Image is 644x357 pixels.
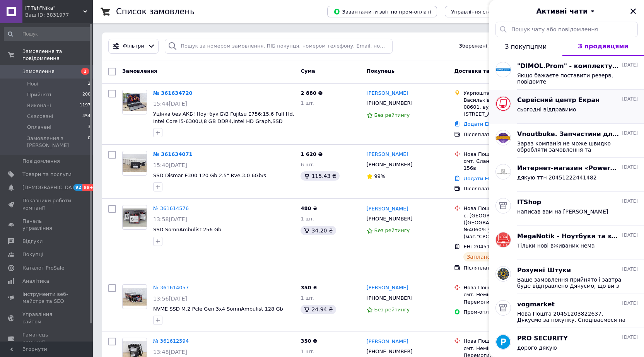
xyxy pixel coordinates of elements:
h1: Список замовлень [116,7,195,16]
span: дякую ттн 20451222441482 [517,174,597,181]
span: 0 [88,135,91,149]
span: Якщо бажаєте поставити резерв, повідомте [517,72,627,85]
span: 1 шт. [301,100,314,106]
div: смт. Єланець, №1: вул. Соборна, 156в [463,158,553,172]
span: Покупці [22,251,43,258]
span: Аналітика [22,278,49,285]
span: 99+ [82,184,95,191]
div: 34.20 ₴ [301,226,336,235]
span: Оплачені [27,124,51,131]
a: № 361634071 [153,151,193,157]
span: 1 шт. [301,216,314,222]
span: vogmarket [517,300,555,309]
div: Нова Пошта [463,338,553,345]
span: 15:44[DATE] [153,101,187,107]
span: Сервісний центр Екран [517,96,600,105]
span: 3 [88,124,91,131]
span: Зараз компанія не може швидко обробляти замовлення та повідомлення, оскільки за її графіком робот... [517,140,627,153]
span: написав вам на [PERSON_NAME] [517,208,608,215]
span: Прийняті [27,91,51,98]
span: 1 620 ₴ [301,151,322,157]
span: ЕН: 20451247144644 [463,244,518,249]
span: Нові [27,80,38,87]
div: 115.43 ₴ [301,171,339,181]
span: Каталог ProSale [22,265,64,272]
span: Фільтри [123,43,144,50]
a: № 361614057 [153,285,189,290]
span: 13:56[DATE] [153,296,187,302]
a: SSD SomnAmbulist 256 Gb [153,227,221,232]
a: № 361612594 [153,338,189,344]
div: Укрпошта [463,90,553,97]
button: Активні чати [511,6,622,16]
span: Відгуки [22,238,43,245]
button: З продавцями [562,37,644,56]
span: Управління статусами [451,9,510,15]
span: Без рейтингу [374,112,410,118]
button: Завантажити звіт по пром-оплаті [327,6,437,17]
span: [DATE] [622,130,638,137]
button: MegaNotik - Ноутбуки та запчастини до них.[DATE]Тільки нові вживаних нема [489,226,644,260]
span: 92 [73,184,82,191]
span: 2 [88,80,91,87]
a: Додати ЕН [463,121,492,127]
a: [PERSON_NAME] [367,205,408,213]
div: Васильків ([GEOGRAPHIC_DATA].), 08601, вул. [PERSON_NAME][STREET_ADDRESS] [463,97,553,118]
a: [PERSON_NAME] [367,284,408,292]
a: № 361614576 [153,205,189,211]
span: IT Teh"Nika" [25,5,83,12]
span: 2 880 ₴ [301,90,322,96]
span: 99% [374,173,386,179]
span: Ваше замовлення прийнято і завтра буде відправлено Дякуємо, що ви з нами ❤️ [517,277,627,289]
span: [DATE] [622,62,638,68]
div: Післяплата [463,265,553,272]
button: ITShop[DATE]написав вам на [PERSON_NAME] [489,192,644,226]
span: Замовлення [122,68,157,74]
a: Фото товару [122,90,147,114]
img: 4628292866_w0_h128_4628292866.jpg [496,335,511,349]
div: смт. Немішаєве, №1: вул. Перемоги, 41 [463,291,553,305]
span: Интернет-магазин «PowerEnergy» [517,164,620,173]
a: Уцінка без АКБ! Ноутбук Б\В Fujitsu E756:15.6 Full Hd, Intel Core i5-6300U,8 GB DDR4,Intel HD Gra... [153,111,294,131]
span: 13:58[DATE] [153,216,187,222]
span: З продавцями [578,43,629,50]
span: Доставка та оплата [454,68,511,74]
span: 1 шт. [301,348,314,354]
a: Фото товару [122,205,147,230]
span: З покупцями [505,43,547,50]
span: сьогодні відправимо [517,106,576,113]
input: Пошук [4,27,91,41]
span: MegaNotik - Ноутбуки та запчастини до них. [517,232,620,241]
div: Післяплата [463,185,553,192]
span: [DEMOGRAPHIC_DATA] [22,184,80,191]
a: Фото товару [122,151,147,176]
span: Замовлення та повідомлення [22,48,93,62]
a: SSD Dismar E300 120 Gb 2.5" Rve.3.0 6Gb/s [153,173,266,178]
div: Післяплата [463,131,553,138]
a: NVME SSD M.2 Pcle Gen 3x4 SomnAmbulist 128 Gb [153,306,283,312]
span: Розумні Штуки [517,266,571,275]
span: 2 [81,68,89,75]
div: Нова Пошта [463,151,553,158]
a: [PERSON_NAME] [367,338,408,345]
button: Vnoutbuke. Запчастини для ноутбуків опт - роздріб ![DATE]Зараз компанія не може швидко обробляти ... [489,124,644,158]
button: "DIMOL.Prom" - комплектуючі для ноутбуків[DATE]Якщо бажаєте поставити резерв, повідомте [489,56,644,90]
span: Повідомлення [22,158,60,165]
span: 454 [82,113,91,120]
div: Нова Пошта [463,284,553,291]
div: [PHONE_NUMBER] [365,347,414,357]
span: Гаманець компанії [22,331,72,345]
span: [DATE] [622,266,638,273]
span: Тільки нові вживаних нема [517,243,595,249]
span: 200 [82,91,91,98]
span: [DATE] [622,96,638,102]
span: [DATE] [622,300,638,307]
div: [PHONE_NUMBER] [365,214,414,224]
span: Завантажити звіт по пром-оплаті [333,8,431,15]
span: [DATE] [622,334,638,341]
span: Покупець [367,68,395,74]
